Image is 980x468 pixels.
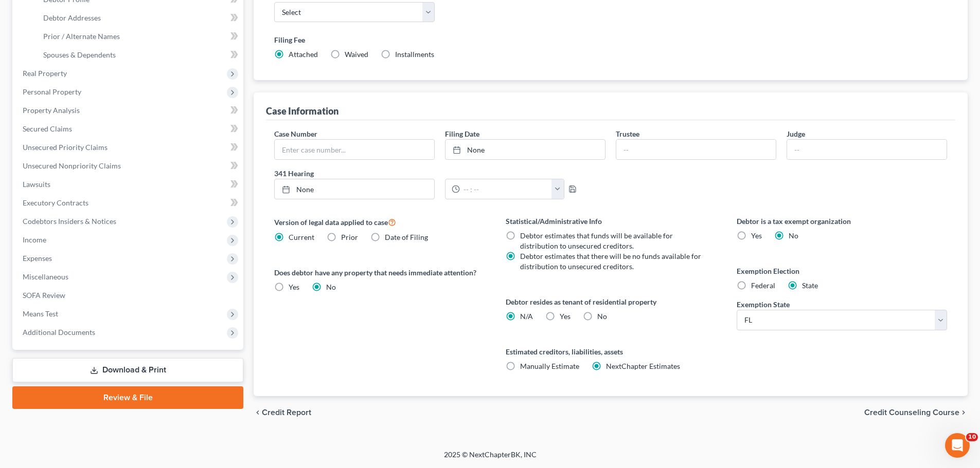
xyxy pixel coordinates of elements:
span: Yes [560,312,571,321]
span: Miscellaneous [23,272,68,281]
span: Credit Counseling Course [864,408,959,417]
span: SOFA Review [23,291,65,299]
a: Spouses & Dependents [35,46,243,64]
i: chevron_left [254,408,262,417]
label: Debtor is a tax exempt organization [737,216,947,227]
span: Manually Estimate [520,362,579,370]
span: No [789,231,798,240]
span: No [597,312,607,321]
iframe: Intercom live chat [945,433,970,458]
span: Secured Claims [23,124,72,133]
span: Yes [289,283,299,291]
span: Debtor Addresses [43,13,101,22]
span: Real Property [23,69,67,78]
span: Attached [289,50,318,59]
span: Installments [395,50,434,59]
span: Personal Property [23,87,81,96]
span: Prior / Alternate Names [43,32,120,41]
span: Lawsuits [23,180,50,189]
a: SOFA Review [14,286,243,305]
span: Spouses & Dependents [43,50,116,59]
a: Lawsuits [14,175,243,194]
div: Case Information [266,105,338,117]
label: Version of legal data applied to case [274,216,485,228]
span: Expenses [23,254,52,263]
label: Case Number [274,128,317,139]
span: Yes [751,231,762,240]
label: Debtor resides as tenant of residential property [506,296,716,307]
span: Debtor estimates that there will be no funds available for distribution to unsecured creditors. [520,252,701,271]
a: Prior / Alternate Names [35,27,243,46]
label: Judge [787,128,805,139]
span: Means Test [23,309,58,318]
span: Codebtors Insiders & Notices [23,217,116,226]
button: chevron_left Credit Report [254,408,311,417]
label: Does debtor have any property that needs immediate attention? [274,267,485,278]
span: Unsecured Nonpriority Claims [23,161,121,170]
span: NextChapter Estimates [606,362,680,370]
a: Unsecured Priority Claims [14,138,243,157]
span: Unsecured Priority Claims [23,143,108,152]
label: Exemption Election [737,266,947,276]
span: No [326,283,336,291]
span: 10 [966,433,978,441]
label: Trustee [616,128,639,139]
input: -- : -- [460,179,552,199]
span: Additional Documents [23,328,95,336]
span: Income [23,235,46,244]
label: Exemption State [737,299,790,310]
label: Filing Fee [274,34,947,45]
span: Executory Contracts [23,198,88,207]
a: Executory Contracts [14,194,243,212]
div: 2025 © NextChapterBK, INC [197,450,783,468]
a: Property Analysis [14,101,243,120]
span: Current [289,233,314,241]
span: Credit Report [262,408,311,417]
label: Estimated creditors, liabilities, assets [506,346,716,357]
a: None [446,140,605,159]
span: Property Analysis [23,106,80,115]
button: Credit Counseling Course chevron_right [864,408,968,417]
label: Filing Date [445,128,479,139]
i: chevron_right [959,408,968,417]
span: State [802,281,818,290]
input: -- [787,140,947,159]
a: Unsecured Nonpriority Claims [14,157,243,175]
span: Federal [751,281,775,290]
span: Waived [345,50,368,59]
input: Enter case number... [275,140,434,159]
span: Debtor estimates that funds will be available for distribution to unsecured creditors. [520,231,673,250]
label: Statistical/Administrative Info [506,216,716,227]
a: Secured Claims [14,120,243,138]
label: 341 Hearing [269,168,611,179]
input: -- [616,140,776,159]
span: Prior [341,233,358,241]
span: Date of Filing [385,233,428,241]
a: Debtor Addresses [35,9,243,27]
span: N/A [520,312,533,321]
a: None [275,179,434,199]
a: Download & Print [12,358,243,382]
a: Review & File [12,386,243,409]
